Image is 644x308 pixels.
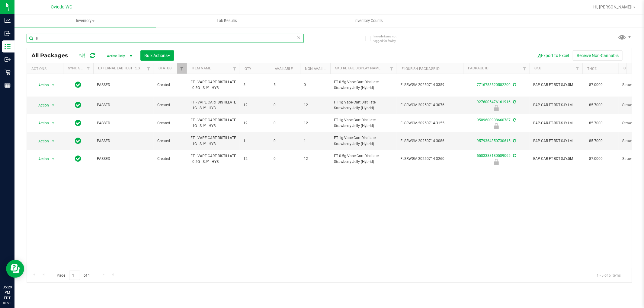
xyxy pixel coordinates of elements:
[191,153,236,165] span: FT - VAPE CART DISTILLATE - 0.5G - SJY - HYB
[5,30,11,37] inline-svg: Inbound
[83,63,93,74] a: Filter
[334,100,393,111] span: FT 1g Vape Cart Distillate Strawberry Jelly (Hybrid)
[50,137,57,145] span: select
[191,100,236,111] span: FT - VAPE CART DISTILLATE - 1G - SJY - HYB
[587,67,597,71] a: THC%
[5,43,11,49] inline-svg: Inventory
[159,66,171,70] a: Status
[274,102,296,108] span: 0
[462,159,530,165] div: Launch Hold
[31,67,61,71] div: Actions
[477,83,511,87] a: 7716788520582200
[477,154,511,158] a: 5583388180589065
[572,63,582,74] a: Filter
[156,14,298,27] a: Lab Results
[387,63,397,74] a: Filter
[5,82,11,88] inline-svg: Reports
[3,301,12,305] p: 08/20
[586,81,606,89] span: 87.0000
[243,82,266,88] span: 5
[477,139,511,143] a: 9579364350730615
[274,156,296,162] span: 0
[98,66,146,70] a: External Lab Test Result
[97,120,150,126] span: PASSED
[400,156,460,162] span: FLSRWGM-20250714-3260
[33,101,49,110] span: Action
[623,66,636,70] a: Strain
[27,34,304,43] input: Search Package ID, Item Name, SKU, Lot or Part Number...
[592,271,626,280] span: 1 - 5 of 5 items
[191,117,236,129] span: FT - VAPE CART DISTILLATE - 1G - SJY - HYB
[230,63,240,74] a: Filter
[402,67,440,71] a: Flourish Package ID
[144,53,170,58] span: Bulk Actions
[534,66,541,70] a: SKU
[191,79,236,91] span: FT - VAPE CART DISTILLATE - 0.5G - SJY - HYB
[177,63,187,74] a: Filter
[33,81,49,89] span: Action
[243,156,266,162] span: 12
[512,100,516,104] span: Sync from Compliance System
[573,50,623,61] button: Receive Non-Cannabis
[593,5,633,9] span: Hi, [PERSON_NAME]!
[532,50,573,61] button: Export to Excel
[520,63,530,74] a: Filter
[5,56,11,62] inline-svg: Outbound
[512,118,516,122] span: Sync from Compliance System
[5,69,11,75] inline-svg: Retail
[157,138,183,144] span: Created
[97,102,150,108] span: PASSED
[97,138,150,144] span: PASSED
[75,154,82,163] span: In Sync
[462,123,530,129] div: Newly Received
[304,156,327,162] span: 12
[3,284,12,301] p: 05:29 PM EDT
[274,120,296,126] span: 0
[586,154,606,163] span: 87.0000
[140,50,174,61] button: Bulk Actions
[512,139,516,143] span: Sync from Compliance System
[512,83,516,87] span: Sync from Compliance System
[5,17,11,24] inline-svg: Analytics
[157,120,183,126] span: Created
[373,34,404,43] span: Include items not tagged for facility
[335,66,380,70] a: Sku Retail Display Name
[68,66,91,70] a: Sync Status
[14,18,156,24] span: Inventory
[297,34,301,42] span: Clear
[304,82,327,88] span: 0
[243,120,266,126] span: 12
[512,154,516,158] span: Sync from Compliance System
[533,82,579,88] span: BAP-CAR-FT-BDT-SJY.5M
[586,119,606,128] span: 85.7000
[14,14,156,27] a: Inventory
[304,120,327,126] span: 12
[97,156,150,162] span: PASSED
[75,81,82,89] span: In Sync
[274,138,296,144] span: 0
[305,67,332,71] a: Non-Available
[274,82,296,88] span: 5
[69,271,80,280] input: 1
[157,102,183,108] span: Created
[50,101,57,110] span: select
[586,101,606,110] span: 85.7000
[52,271,95,280] span: Page of 1
[192,66,211,70] a: Item Name
[400,138,460,144] span: FLSRWGM-20250714-3086
[400,120,460,126] span: FLSRWGM-20250714-3155
[50,81,57,89] span: select
[51,5,72,10] span: Oviedo WC
[533,102,579,108] span: BAP-CAR-FT-BDT-SJY1M
[298,14,439,27] a: Inventory Counts
[33,155,49,163] span: Action
[334,79,393,91] span: FT 0.5g Vape Cart Distillate Strawberry Jelly (Hybrid)
[400,82,460,88] span: FLSRWGM-20250714-3359
[533,138,579,144] span: BAP-CAR-FT-BDT-SJY1M
[533,156,579,162] span: BAP-CAR-FT-BDT-SJY.5M
[157,156,183,162] span: Created
[33,119,49,127] span: Action
[75,101,82,109] span: In Sync
[275,67,293,71] a: Available
[334,117,393,129] span: FT 1g Vape Cart Distillate Strawberry Jelly (Hybrid)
